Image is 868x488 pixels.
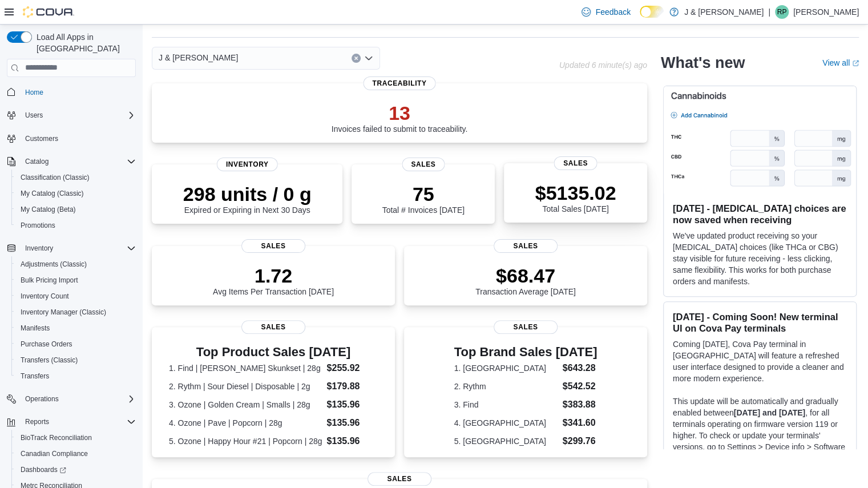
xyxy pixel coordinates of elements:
[21,449,88,458] span: Canadian Compliance
[21,131,136,146] span: Customers
[21,221,55,230] span: Promotions
[21,260,87,269] span: Adjustments (Classic)
[21,433,92,442] span: BioTrack Reconciliation
[16,219,60,232] a: Promotions
[21,86,48,99] a: Home
[822,58,859,67] a: View allExternal link
[25,157,49,166] span: Catalog
[16,273,83,287] a: Bulk Pricing Import
[169,417,322,429] dt: 4. Ozone | Pave | Popcorn | 28g
[11,185,140,201] button: My Catalog (Classic)
[241,239,305,253] span: Sales
[21,85,136,99] span: Home
[640,6,664,18] input: Dark Mode
[16,447,136,461] span: Canadian Compliance
[454,417,558,429] dt: 4. [GEOGRAPHIC_DATA]
[535,182,616,213] div: Total Sales [DATE]
[326,361,378,375] dd: $255.92
[454,362,558,374] dt: 1. [GEOGRAPHIC_DATA]
[16,257,91,271] a: Adjustments (Classic)
[213,264,334,287] p: 1.72
[21,189,84,198] span: My Catalog (Classic)
[368,472,431,486] span: Sales
[563,416,597,430] dd: $341.60
[382,183,464,205] p: 75
[332,102,468,134] div: Invoices failed to submit to traceability.
[16,447,92,461] a: Canadian Compliance
[475,264,576,287] p: $68.47
[25,88,43,97] span: Home
[16,463,71,477] a: Dashboards
[793,5,859,19] p: [PERSON_NAME]
[11,272,140,288] button: Bulk Pricing Import
[673,311,847,334] h3: [DATE] - Coming Soon! New terminal UI on Cova Pay terminals
[382,183,464,215] div: Total # Invoices [DATE]
[363,76,435,90] span: Traceability
[21,372,49,381] span: Transfers
[21,324,50,333] span: Manifests
[183,183,312,215] div: Expired or Expiring in Next 30 Days
[2,107,140,123] button: Users
[16,321,136,335] span: Manifests
[16,321,54,335] a: Manifests
[21,415,54,429] button: Reports
[16,431,96,445] a: BioTrack Reconciliation
[21,155,53,168] button: Catalog
[11,201,140,217] button: My Catalog (Beta)
[673,396,847,464] p: This update will be automatically and gradually enabled between , for all terminals operating on ...
[326,416,378,430] dd: $135.96
[2,130,140,147] button: Customers
[563,398,597,412] dd: $383.88
[16,305,111,319] a: Inventory Manager (Classic)
[563,380,597,393] dd: $542.52
[684,5,764,19] p: J & [PERSON_NAME]
[183,183,312,205] p: 298 units / 0 g
[21,308,106,317] span: Inventory Manager (Classic)
[21,173,90,182] span: Classification (Classic)
[21,415,136,429] span: Reports
[11,288,140,304] button: Inventory Count
[16,171,136,184] span: Classification (Classic)
[16,353,136,367] span: Transfers (Classic)
[475,264,576,296] div: Transaction Average [DATE]
[673,203,847,225] h3: [DATE] - [MEDICAL_DATA] choices are now saved when receiving
[16,187,136,200] span: My Catalog (Classic)
[25,394,59,404] span: Operations
[11,170,140,185] button: Classification (Classic)
[734,408,805,417] strong: [DATE] and [DATE]
[852,60,859,67] svg: External link
[2,240,140,256] button: Inventory
[11,256,140,272] button: Adjustments (Classic)
[11,320,140,336] button: Manifests
[577,1,635,23] a: Feedback
[21,292,69,301] span: Inventory Count
[16,187,88,200] a: My Catalog (Classic)
[11,462,140,478] a: Dashboards
[16,257,136,271] span: Adjustments (Classic)
[563,434,597,448] dd: $299.76
[21,132,63,146] a: Customers
[169,435,322,447] dt: 5. Ozone | Happy Hour #21 | Popcorn | 28g
[2,154,140,170] button: Catalog
[332,102,468,124] p: 13
[21,392,136,406] span: Operations
[554,156,597,170] span: Sales
[23,6,74,18] img: Cova
[11,304,140,320] button: Inventory Manager (Classic)
[21,108,47,122] button: Users
[21,276,78,285] span: Bulk Pricing Import
[16,337,136,351] span: Purchase Orders
[454,345,597,359] h3: Top Brand Sales [DATE]
[2,414,140,430] button: Reports
[673,338,847,384] p: Coming [DATE], Cova Pay terminal in [GEOGRAPHIC_DATA] will feature a refreshed user interface des...
[16,171,94,184] a: Classification (Classic)
[402,158,445,171] span: Sales
[25,244,53,253] span: Inventory
[454,381,558,392] dt: 2. Rythm
[21,465,66,474] span: Dashboards
[2,84,140,100] button: Home
[535,182,616,204] p: $5135.02
[454,399,558,410] dt: 3. Find
[16,353,82,367] a: Transfers (Classic)
[32,31,136,54] span: Load All Apps in [GEOGRAPHIC_DATA]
